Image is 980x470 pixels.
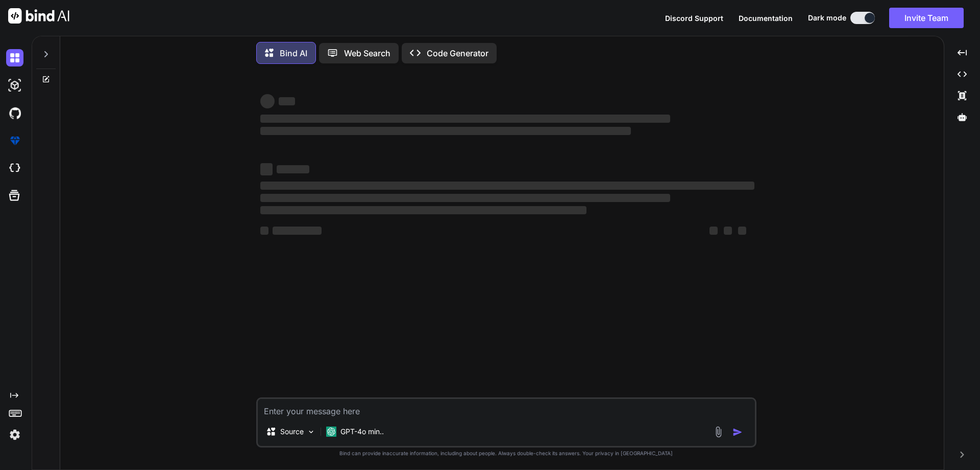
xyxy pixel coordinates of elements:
p: Bind can provide inaccurate information, including about people. Always double-check its answers.... [256,450,756,457]
img: githubDark [6,104,23,122]
img: darkAi-studio [6,77,23,94]
img: GPT-4o mini [326,427,336,437]
img: attachment [713,426,724,438]
span: ‌ [260,94,275,108]
span: Documentation [739,14,793,23]
p: Web Search [344,47,390,59]
p: Code Generator [427,47,488,59]
span: Discord Support [665,14,723,23]
span: ‌ [724,227,732,235]
span: ‌ [260,163,273,175]
span: ‌ [260,127,631,135]
button: Invite Team [889,8,964,28]
img: Pick Models [307,428,315,436]
p: GPT-4o min.. [340,427,384,437]
span: ‌ [738,227,746,235]
span: ‌ [260,194,670,202]
span: ‌ [260,206,586,214]
img: cloudideIcon [6,160,23,177]
span: ‌ [709,227,718,235]
button: Discord Support [665,13,723,24]
img: premium [6,132,23,149]
img: icon [732,427,743,437]
span: ‌ [260,182,754,190]
img: darkChat [6,49,23,66]
span: ‌ [279,97,295,105]
img: settings [6,426,23,443]
p: Bind AI [280,47,307,59]
span: ‌ [260,115,670,123]
span: ‌ [277,165,309,173]
p: Source [280,427,304,437]
button: Documentation [739,13,793,24]
span: ‌ [273,227,322,235]
img: Bind AI [8,8,69,24]
span: Dark mode [808,13,846,23]
span: ‌ [260,227,268,235]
